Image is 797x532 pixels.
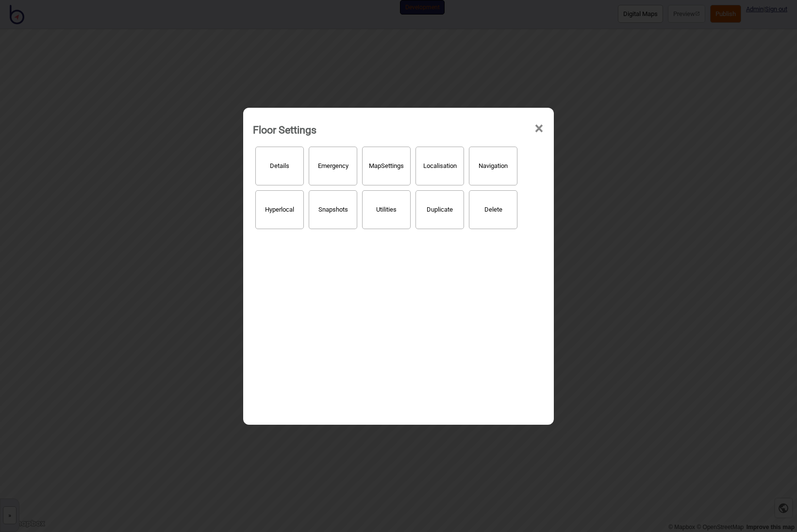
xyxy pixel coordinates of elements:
button: Utilities [362,190,411,229]
button: MapSettings [362,147,411,185]
span: × [534,113,544,145]
button: Details [255,147,304,185]
button: Emergency [309,147,357,185]
button: Duplicate [415,190,464,229]
button: Delete [469,190,517,229]
button: Hyperlocal [255,190,304,229]
div: Floor Settings [253,119,316,140]
button: Localisation [415,147,464,185]
button: Snapshots [309,190,357,229]
button: Navigation [469,147,517,185]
